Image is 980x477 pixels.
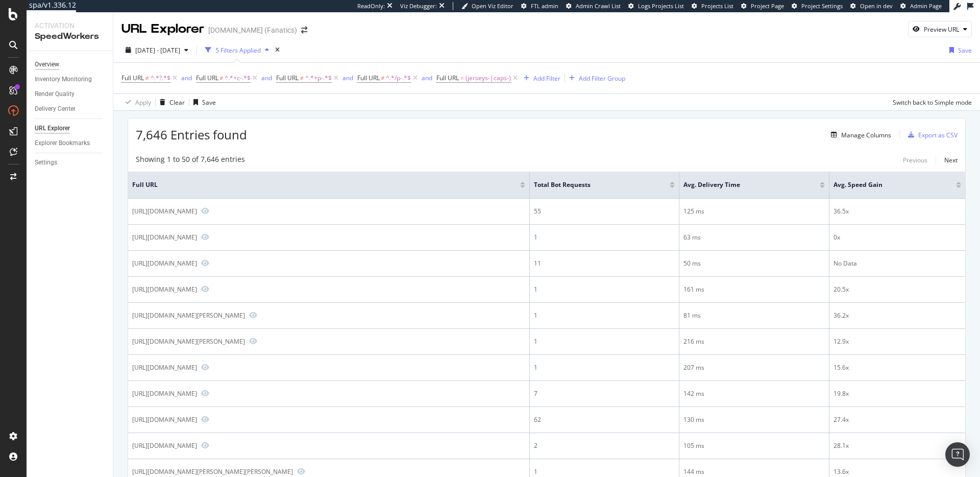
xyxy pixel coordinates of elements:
button: and [261,73,272,83]
div: Apply [135,98,151,107]
span: Avg. Speed Gain [834,180,941,189]
span: [DATE] - [DATE] [135,46,180,55]
div: 81 ms [683,311,825,320]
span: (jerseys-|caps-) [465,71,511,85]
a: Preview https://www.mlbshop.com/chicago-white-sox/mitchell-and-ness-caps-adjustable/t-47330812+br... [297,468,305,475]
div: Export as CSV [918,131,958,139]
a: Logs Projects List [628,2,684,10]
div: Switch back to Simple mode [893,98,972,107]
button: and [422,73,432,83]
div: Preview URL [924,25,959,34]
div: 15.6x [834,363,961,372]
div: Add Filter Group [579,74,625,83]
div: [URL][DOMAIN_NAME][PERSON_NAME][PERSON_NAME] [132,467,293,476]
a: Preview https://www.mlbshop.com/boston-red-sox/caps-fitted/t-14661820+d-8927333303-016651+z-9-930... [201,207,209,214]
div: 1 [534,233,675,242]
div: Explorer Bookmarks [35,138,90,149]
span: Project Page [751,2,784,10]
div: URL Explorer [121,20,204,38]
button: Clear [156,94,185,110]
a: Preview https://www.mlbshop.com/chicago-white-sox/caps-flex-sale-items/t-3081+d-15003-15050+os-1 [201,364,209,371]
div: 1 [534,363,675,372]
div: and [422,74,432,82]
a: Project Page [741,2,784,10]
button: Switch back to Simple mode [889,94,972,110]
div: URL Explorer [35,123,70,134]
div: 161 ms [683,285,825,294]
div: 7 [534,389,675,398]
div: Next [944,156,958,164]
div: Open Intercom Messenger [945,442,970,467]
div: [URL][DOMAIN_NAME] [132,441,197,450]
span: ≠ [300,74,304,82]
div: 20.5x [834,285,961,294]
div: [URL][DOMAIN_NAME][PERSON_NAME] [132,337,245,346]
div: 36.5x [834,207,961,216]
div: 125 ms [683,207,825,216]
div: 2 [534,441,675,450]
button: Previous [903,154,927,166]
div: and [181,74,192,82]
div: No Data [834,259,961,268]
span: 7,646 Entries found [136,126,247,143]
div: [URL][DOMAIN_NAME] [132,389,197,398]
div: Add Filter [533,74,560,83]
button: [DATE] - [DATE] [121,42,192,58]
button: and [181,73,192,83]
div: 1 [534,467,675,476]
div: 28.1x [834,441,961,450]
a: Overview [35,59,106,70]
div: Save [958,46,972,55]
button: Add Filter [520,72,560,84]
div: 63 ms [683,233,825,242]
span: Full URL [196,74,218,82]
a: Preview https://www.mlbshop.com/new-york-mets/dwight-gooden-men-caps-fitted/t-92554364+a-68203646... [249,338,257,345]
div: 144 ms [683,467,825,476]
button: Export as CSV [904,127,958,143]
div: Previous [903,156,927,164]
div: Viz Debugger: [400,2,437,10]
a: Preview https://www.mlbshop.com/cuban-giants/jerseys-false/t-10764+d-15013+os-0 [201,233,209,241]
a: Open Viz Editor [461,2,513,10]
div: 142 ms [683,389,825,398]
button: Add Filter Group [565,72,625,84]
button: Save [945,42,972,58]
div: times [273,45,282,55]
div: 105 ms [683,441,825,450]
span: Projects List [701,2,733,10]
span: ≠ [220,74,224,82]
span: Open in dev [860,2,893,10]
span: ≠ [381,74,385,82]
a: Inventory Monitoring [35,74,106,85]
div: 1 [534,337,675,346]
button: 5 Filters Applied [201,42,273,58]
div: Activation [35,20,105,31]
button: and [342,73,353,83]
span: Open Viz Editor [472,2,513,10]
div: [URL][DOMAIN_NAME] [132,259,197,268]
a: Preview https://www.mlbshop.com/new-york-yankees/caps-mens-new-york-yankees-new-era-white/black-v... [201,259,209,267]
span: Full URL [357,74,380,82]
div: [URL][DOMAIN_NAME] [132,363,197,372]
div: 1 [534,311,675,320]
span: Full URL [132,180,505,189]
div: Render Quality [35,89,75,100]
a: Preview https://www.mlbshop.com/los-angeles-dodgers/caps-flex/t-25558755+d-1250668847-127535+z-9-... [201,416,209,423]
div: 36.2x [834,311,961,320]
a: URL Explorer [35,123,106,134]
div: [URL][DOMAIN_NAME] [132,233,197,242]
div: arrow-right-arrow-left [301,27,307,34]
div: 13.6x [834,467,961,476]
span: Admin Page [910,2,942,10]
div: 19.8x [834,389,961,398]
div: 62 [534,415,675,424]
button: Apply [121,94,151,110]
div: 207 ms [683,363,825,372]
a: Projects List [692,2,733,10]
a: FTL admin [521,2,558,10]
a: Open in dev [850,2,893,10]
div: Manage Columns [841,131,891,139]
div: Delivery Center [35,104,76,114]
button: Manage Columns [827,129,891,141]
a: Project Settings [792,2,843,10]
